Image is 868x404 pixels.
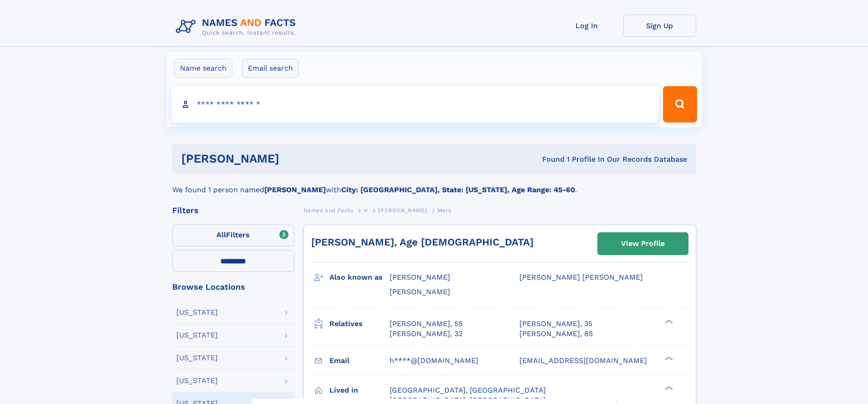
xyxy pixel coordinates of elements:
a: [PERSON_NAME], Age [DEMOGRAPHIC_DATA] [311,236,534,248]
a: [PERSON_NAME], 35 [519,319,592,329]
a: H [364,205,368,216]
span: [PERSON_NAME] [378,207,427,214]
label: Email search [242,59,299,78]
h3: Lived in [329,383,390,398]
span: [PERSON_NAME] [390,273,450,281]
label: Filters [172,225,294,246]
h3: Email [329,353,390,368]
div: Filters [172,206,294,215]
img: Logo Names and Facts [172,15,303,39]
label: Name search [174,59,232,78]
span: Mark [437,207,452,214]
a: View Profile [598,233,688,255]
a: [PERSON_NAME] [378,205,427,216]
div: Found 1 Profile In Our Records Database [411,154,687,164]
div: Browse Locations [172,283,294,291]
a: Names and Facts [303,205,354,216]
span: [GEOGRAPHIC_DATA], [GEOGRAPHIC_DATA] [390,386,546,394]
div: [US_STATE] [176,332,218,339]
b: [PERSON_NAME] [264,185,326,194]
div: [US_STATE] [176,354,218,362]
a: [PERSON_NAME], 85 [519,329,593,339]
div: ❯ [663,355,673,361]
a: Sign Up [623,15,696,37]
h1: [PERSON_NAME] [181,153,411,164]
h3: Also known as [329,270,390,285]
button: Search Button [663,86,697,123]
span: [PERSON_NAME] [PERSON_NAME] [519,273,643,281]
h3: Relatives [329,316,390,332]
div: [US_STATE] [176,377,218,384]
div: ❯ [663,318,673,324]
a: [PERSON_NAME], 32 [390,329,462,339]
div: ❯ [663,385,673,391]
span: All [216,230,226,239]
span: [EMAIL_ADDRESS][DOMAIN_NAME] [519,356,647,365]
div: [US_STATE] [176,309,218,316]
a: [PERSON_NAME], 55 [390,319,462,329]
div: View Profile [621,233,665,254]
a: Log In [550,15,623,37]
b: City: [GEOGRAPHIC_DATA], State: [US_STATE], Age Range: 45-60 [341,185,575,194]
div: We found 1 person named with . [172,174,696,195]
span: H [364,207,368,214]
span: [PERSON_NAME] [390,287,450,296]
input: search input [171,86,659,123]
